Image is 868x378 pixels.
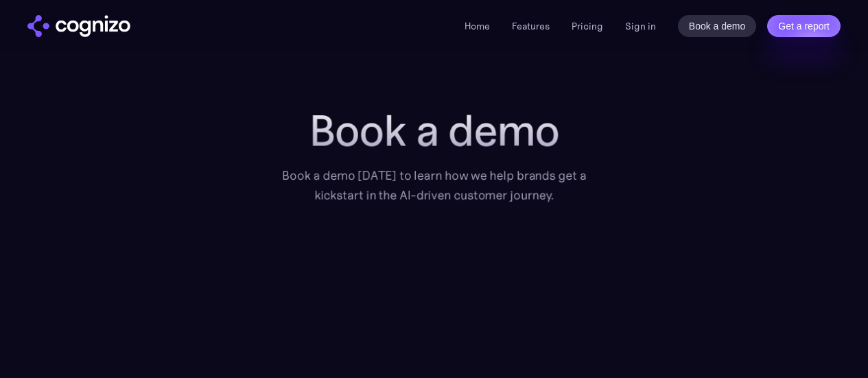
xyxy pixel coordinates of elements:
[767,15,841,37] a: Get a report
[678,15,757,37] a: Book a demo
[263,166,605,204] div: Book a demo [DATE] to learn how we help brands get a kickstart in the AI-driven customer journey.
[512,20,550,32] a: Features
[572,20,603,32] a: Pricing
[625,18,656,34] a: Sign in
[465,20,490,32] a: Home
[27,15,130,37] a: home
[27,15,130,37] img: cognizo logo
[263,106,605,155] h1: Book a demo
